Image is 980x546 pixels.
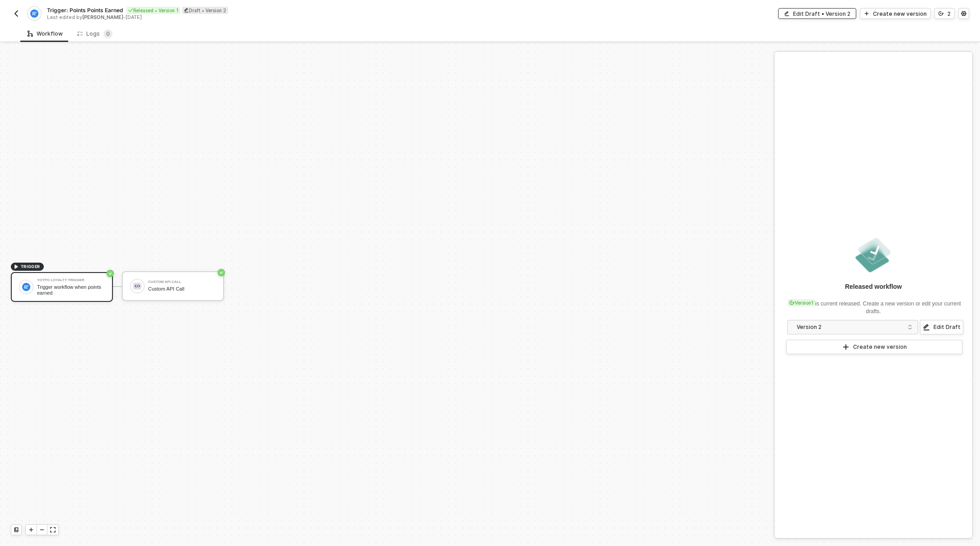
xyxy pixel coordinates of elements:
span: TRIGGER [21,263,40,270]
span: icon-settings [961,11,966,16]
button: Edit Draft [920,320,963,334]
img: integration-icon [30,9,38,18]
button: back [11,8,22,19]
span: icon-success-page [218,269,225,276]
div: Draft • Version 2 [182,7,228,14]
button: Create new version [860,8,931,19]
div: Last edited by - [DATE] [47,14,489,21]
button: 2 [934,8,955,19]
img: icon [22,283,30,291]
span: [PERSON_NAME] [82,14,123,20]
span: icon-play [864,11,869,16]
span: icon-play [28,527,34,532]
button: Create new version [786,340,962,354]
span: icon-expand [50,527,56,532]
div: Custom API Call [148,280,216,284]
div: Logs [77,29,112,38]
sup: 0 [103,29,112,38]
img: back [13,10,20,17]
div: Version 2 [797,322,903,332]
div: Custom API Call [148,286,216,292]
div: Trigger workflow when points earned [37,284,105,296]
div: is current released. Create a new version or edit your current drafts. [785,295,961,315]
span: icon-versioning [789,300,795,305]
div: 2 [947,10,951,18]
span: icon-edit [784,11,789,16]
span: icon-versioning [938,11,944,16]
span: icon-play [842,343,849,351]
div: Create new version [853,343,907,351]
div: Released workflow [845,282,902,291]
div: Edit Draft [933,324,961,331]
div: Workflow [28,30,63,37]
img: released.png [854,235,893,275]
span: icon-edit [184,8,189,13]
span: icon-edit [923,324,930,331]
img: icon [133,282,141,290]
span: icon-success-page [107,270,114,277]
div: Create new version [873,10,927,18]
div: Yotpo Loyalty Trigger [37,278,105,282]
div: Released • Version 1 [126,7,180,14]
div: Version 1 [788,299,815,306]
span: Trigger: Points Points Earned [47,6,123,14]
div: Edit Draft • Version 2 [793,10,850,18]
span: icon-minus [39,527,45,532]
button: Edit Draft • Version 2 [778,8,856,19]
span: icon-play [14,264,19,269]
